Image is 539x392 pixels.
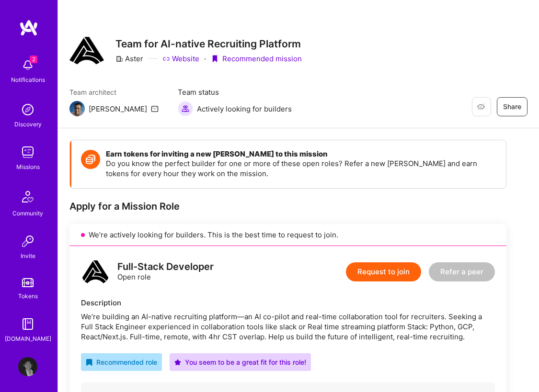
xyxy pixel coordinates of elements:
[22,278,34,287] img: tokens
[115,38,302,50] h3: Team for AI-native Recruiting Platform
[174,359,181,366] i: icon PurpleStar
[18,100,37,119] img: discovery
[14,119,42,129] div: Discovery
[16,357,40,376] a: User Avatar
[204,54,206,64] div: ·
[30,56,37,63] span: 2
[5,334,51,344] div: [DOMAIN_NAME]
[69,34,104,68] img: Company Logo
[81,150,100,169] img: Token icon
[178,101,193,116] img: Actively looking for builders
[18,291,38,301] div: Tokens
[106,150,496,158] h4: Earn tokens for inviting a new [PERSON_NAME] to this mission
[197,104,292,114] span: Actively looking for builders
[89,104,147,114] div: [PERSON_NAME]
[12,208,43,218] div: Community
[18,56,37,75] img: bell
[174,357,306,367] div: You seem to be a great fit for this role!
[211,55,218,63] i: icon PurpleRibbon
[19,19,38,36] img: logo
[69,87,159,97] span: Team architect
[81,312,495,342] div: We’re building an AI-native recruiting platform—an AI co-pilot and real-time collaboration tool f...
[211,54,302,64] div: Recommended mission
[81,298,495,308] div: Description
[106,158,496,179] p: Do you know the perfect builder for one or more of these open roles? Refer a new [PERSON_NAME] an...
[497,97,528,116] button: Share
[21,251,35,261] div: Invite
[69,200,506,213] div: Apply for a Mission Role
[18,357,37,376] img: User Avatar
[69,224,506,246] div: We’re actively looking for builders. This is the best time to request to join.
[477,103,485,111] i: icon EyeClosed
[18,143,37,162] img: teamwork
[86,359,92,366] i: icon RecommendedBadge
[503,102,521,112] span: Share
[86,357,157,367] div: Recommended role
[117,262,214,282] div: Open role
[115,54,143,64] div: Aster
[16,185,39,208] img: Community
[18,232,37,251] img: Invite
[115,55,123,63] i: icon CompanyGray
[346,262,421,281] button: Request to join
[11,75,45,85] div: Notifications
[178,87,292,97] span: Team status
[16,162,40,172] div: Missions
[69,101,85,116] img: Team Architect
[151,105,159,112] i: icon Mail
[18,314,37,334] img: guide book
[81,258,110,286] img: logo
[162,54,199,64] a: Website
[117,262,214,272] div: Full-Stack Developer
[429,262,495,281] button: Refer a peer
